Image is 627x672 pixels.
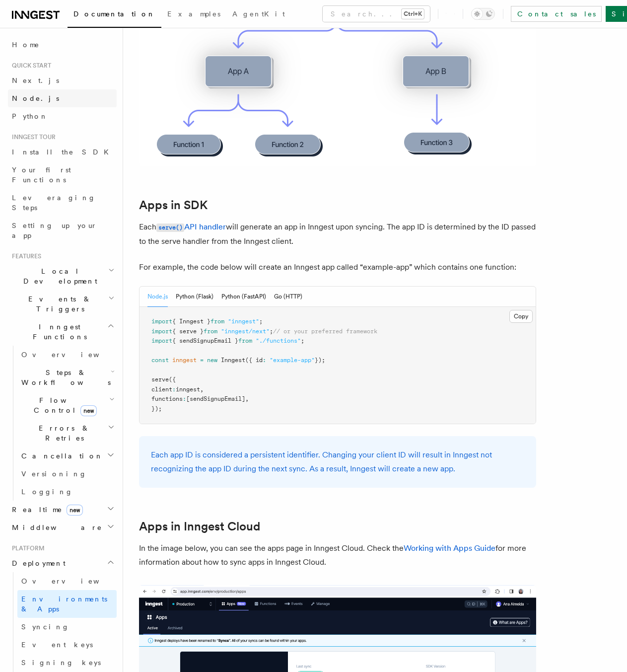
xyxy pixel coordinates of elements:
[245,357,263,364] span: ({ id
[8,62,51,70] span: Quick start
[172,318,210,325] span: { Inngest }
[21,351,124,359] span: Overview
[12,112,48,120] span: Python
[8,558,66,568] span: Deployment
[404,543,495,553] a: Working with Apps Guide
[68,3,161,28] a: Documentation
[151,376,169,383] span: serve
[8,266,108,286] span: Local Development
[186,395,245,402] span: [sendSignupEmail]
[471,8,495,20] button: Toggle dark mode
[8,161,117,189] a: Your first Functions
[315,357,325,364] span: });
[509,310,533,323] button: Copy
[17,423,108,443] span: Errors & Retries
[263,357,266,364] span: :
[151,357,169,364] span: const
[8,322,107,342] span: Inngest Functions
[12,148,115,156] span: Install the SDK
[274,287,302,307] button: Go (HTTP)
[273,328,377,335] span: // or your preferred framework
[161,3,226,27] a: Examples
[156,222,226,231] a: serve()API handler
[8,519,117,536] button: Middleware
[8,189,117,217] a: Leveraging Steps
[8,217,117,244] a: Setting up your app
[21,470,87,478] span: Versioning
[12,94,59,102] span: Node.js
[221,328,270,335] span: "inngest/next"
[172,337,238,344] span: { sendSignupEmail }
[17,419,117,447] button: Errors & Retries
[8,133,56,141] span: Inngest tour
[17,618,117,636] a: Syncing
[176,386,200,393] span: inngest
[151,337,172,344] span: import
[17,364,117,391] button: Steps & Workflows
[8,262,117,290] button: Local Development
[17,391,117,419] button: Flow Controlnew
[8,318,117,346] button: Inngest Functions
[167,10,220,18] span: Examples
[139,220,536,248] p: Each will generate an app in Inngest upon syncing. The app ID is determined by the ID passed to t...
[147,287,168,307] button: Node.js
[200,357,204,364] span: =
[17,447,117,465] button: Cancellation
[17,654,117,672] a: Signing keys
[12,222,97,239] span: Setting up your app
[17,368,111,387] span: Steps & Workflows
[301,337,304,344] span: ;
[8,89,117,107] a: Node.js
[21,659,101,667] span: Signing keys
[323,6,430,22] button: Search...Ctrl+K
[259,318,263,325] span: ;
[8,36,117,54] a: Home
[17,465,117,483] a: Versioning
[8,523,102,532] span: Middleware
[8,505,83,515] span: Realtime
[12,76,59,84] span: Next.js
[8,544,45,552] span: Platform
[139,541,536,569] p: In the image below, you can see the apps page in Inngest Cloud. Check the for more information ab...
[73,10,155,18] span: Documentation
[156,224,184,232] code: serve()
[221,357,245,364] span: Inngest
[8,252,41,260] span: Features
[256,337,301,344] span: "./functions"
[17,483,117,501] a: Logging
[228,318,259,325] span: "inngest"
[151,395,183,402] span: functions
[204,328,217,335] span: from
[151,448,524,476] p: Each app ID is considered a persistent identifier. Changing your client ID will result in Inngest...
[151,328,172,335] span: import
[139,198,208,212] a: Apps in SDK
[210,318,224,325] span: from
[8,290,117,318] button: Events & Triggers
[232,10,285,18] span: AgentKit
[8,346,117,501] div: Inngest Functions
[270,357,315,364] span: "example-app"
[169,376,176,383] span: ({
[200,386,204,393] span: ,
[17,346,117,364] a: Overview
[151,318,172,325] span: import
[207,357,217,364] span: new
[17,590,117,618] a: Environments & Apps
[8,294,108,314] span: Events & Triggers
[139,520,260,533] a: Apps in Inngest Cloud
[402,9,424,19] kbd: Ctrl+K
[8,143,117,161] a: Install the SDK
[172,328,204,335] span: { serve }
[21,577,124,585] span: Overview
[8,501,117,519] button: Realtimenew
[12,194,96,212] span: Leveraging Steps
[8,107,117,125] a: Python
[80,405,97,416] span: new
[21,641,93,649] span: Event keys
[238,337,252,344] span: from
[17,395,109,415] span: Flow Control
[511,6,602,22] a: Contact sales
[17,636,117,654] a: Event keys
[12,40,40,50] span: Home
[139,260,536,274] p: For example, the code below will create an Inngest app called “example-app” which contains one fu...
